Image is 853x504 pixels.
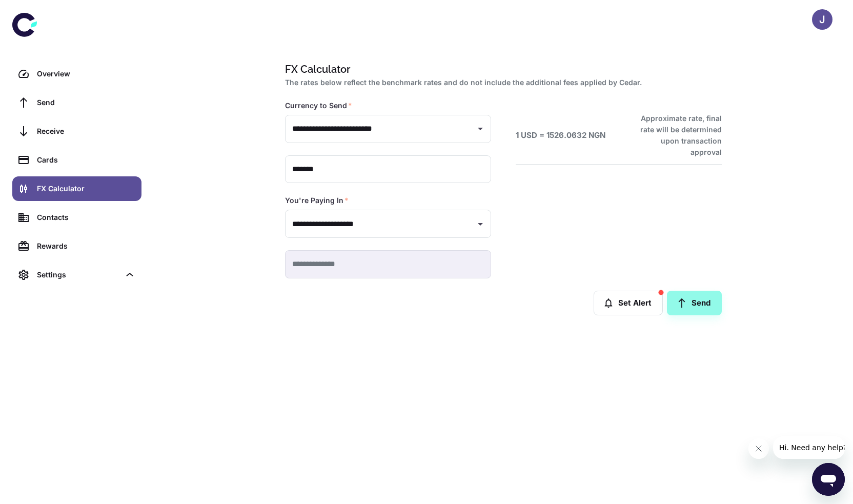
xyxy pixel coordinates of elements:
[516,130,605,142] h6: 1 USD = 1526.0632 NGN
[629,113,722,158] h6: Approximate rate, final rate will be determined upon transaction approval
[285,100,352,111] label: Currency to Send
[37,240,135,252] div: Rewards
[12,176,141,201] a: FX Calculator
[37,97,135,108] div: Send
[812,9,832,30] button: J
[37,68,135,79] div: Overview
[594,291,663,315] button: Set Alert
[748,438,769,459] iframe: Close message
[37,212,135,223] div: Contacts
[285,62,718,77] h1: FX Calculator
[812,463,845,496] iframe: Button to launch messaging window
[12,119,141,144] a: Receive
[12,148,141,172] a: Cards
[473,217,488,231] button: Open
[37,269,120,280] div: Settings
[12,234,141,258] a: Rewards
[12,62,141,86] a: Overview
[37,126,135,137] div: Receive
[473,122,488,136] button: Open
[773,436,845,459] iframe: Message from company
[12,205,141,230] a: Contacts
[285,195,349,206] label: You're Paying In
[667,291,722,315] a: Send
[37,154,135,166] div: Cards
[6,7,74,15] span: Hi. Need any help?
[37,183,135,194] div: FX Calculator
[12,90,141,115] a: Send
[12,263,141,287] div: Settings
